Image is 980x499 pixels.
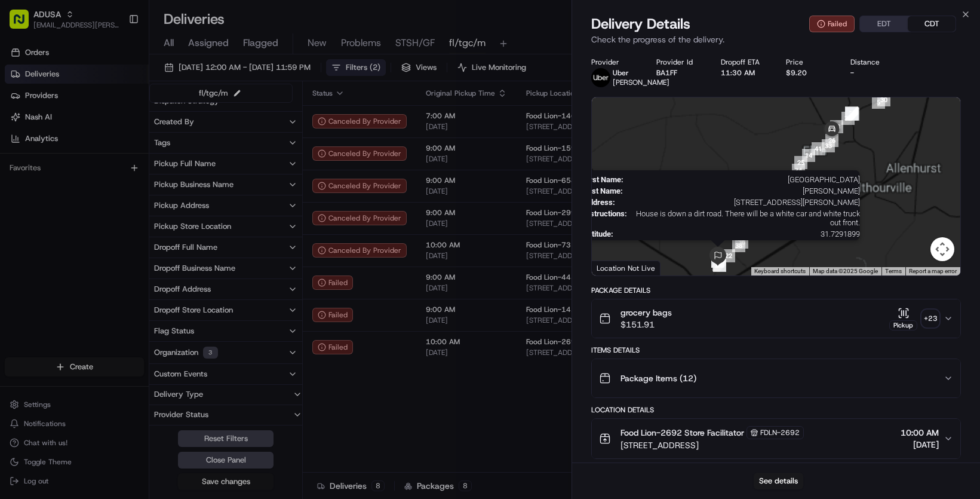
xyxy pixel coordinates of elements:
[850,68,896,78] div: -
[12,124,217,143] p: Welcome 👋
[12,191,33,212] img: 1736555255976-a54dd68f-1ca7-489b-9aae-adbdc363a1c4
[760,428,800,437] span: FDLN-2692
[41,191,196,203] div: Start new chat
[812,142,825,155] div: 41
[809,16,855,32] button: Failed
[786,57,831,67] div: Price
[722,249,735,262] div: 22
[901,427,939,439] span: 10:00 AM
[627,186,859,195] span: [PERSON_NAME]
[930,237,954,261] button: Map camera controls
[591,286,961,295] div: Package Details
[613,78,669,87] span: [PERSON_NAME]
[822,139,835,152] div: 33
[901,439,939,451] span: [DATE]
[119,279,145,288] span: Pylon
[735,235,748,249] div: 36
[786,68,831,78] div: $9.20
[872,96,885,109] div: 5
[592,359,960,397] button: Package Items (12)
[84,278,145,288] a: Powered byPylon
[96,245,196,267] a: 💻API Documentation
[592,261,660,275] div: Location Not Live
[813,268,878,274] span: Map data ©2025 Google
[721,68,766,78] div: 11:30 AM
[841,112,855,125] div: 32
[591,68,610,87] img: profile_uber_ahold_partner.png
[889,307,917,330] button: Pickup
[620,439,804,451] span: [STREET_ADDRESS]
[595,260,634,275] a: Open this area in Google Maps (opens a new window)
[592,299,960,338] button: grocery bags$151.91Pickup+23
[850,57,896,67] div: Distance
[583,186,622,195] span: Last Name :
[877,93,890,106] div: 30
[101,251,110,261] div: 💻
[618,229,859,238] span: 31.7291899
[203,194,217,209] button: Start new chat
[889,307,939,330] button: Pickup+23
[922,310,939,327] div: + 23
[24,250,91,262] span: Knowledge Base
[31,154,197,166] input: Clear
[591,33,961,45] p: Check the progress of the delivery.
[631,209,859,227] span: House is down a dirt road. There will be a white car and white truck out front.
[595,260,634,275] img: Google
[845,108,858,121] div: 12
[12,88,36,112] img: Nash
[41,203,151,212] div: We're available if you need us!
[754,473,803,489] button: See details
[860,16,908,32] button: EDT
[792,164,805,177] div: 34
[613,68,629,78] span: Uber
[591,405,961,415] div: Location Details
[845,106,858,120] div: 7
[656,57,702,67] div: Provider Id
[583,209,626,227] span: Instructions :
[620,319,672,330] span: $151.91
[721,57,766,67] div: Dropoff ETA
[846,108,859,121] div: 6
[7,245,96,267] a: 📗Knowledge Base
[909,268,957,274] a: Report a map error
[846,107,859,120] div: 31
[620,307,672,319] span: grocery bags
[583,175,623,184] span: First Name :
[889,320,917,330] div: Pickup
[591,14,690,33] span: Delivery Details
[754,267,806,275] button: Keyboard shortcuts
[592,419,960,458] button: Food Lion-2692 Store FacilitatorFDLN-2692[STREET_ADDRESS]10:00 AM[DATE]
[591,345,961,355] div: Items Details
[583,229,613,238] span: Latitude :
[620,427,744,439] span: Food Lion-2692 Store Facilitator
[732,239,745,252] div: 38
[656,68,677,78] button: BA1FF
[113,250,192,262] span: API Documentation
[908,16,956,32] button: CDT
[885,268,902,274] a: Terms (opens in new tab)
[583,198,615,207] span: Address :
[628,175,859,184] span: [GEOGRAPHIC_DATA]
[802,149,815,162] div: 14
[620,372,696,384] span: Package Items ( 12 )
[619,198,859,207] span: [STREET_ADDRESS][PERSON_NAME]
[591,57,637,67] div: Provider
[845,107,858,120] div: 11
[12,251,21,261] div: 📗
[794,156,807,169] div: 25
